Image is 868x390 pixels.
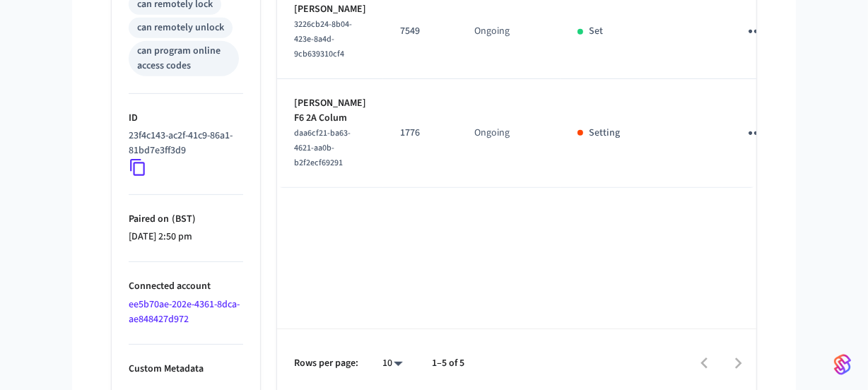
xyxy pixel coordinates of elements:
[129,362,243,377] p: Custom Metadata
[834,353,851,376] img: SeamLogoGradient.69752ec5.svg
[129,129,237,158] p: 23f4c143-ac2f-41c9-86a1-81bd7e3ff3d9
[457,79,561,188] td: Ongoing
[294,96,366,126] p: [PERSON_NAME] F6 2A Colum
[432,356,464,371] p: 1–5 of 5
[129,230,243,244] p: [DATE] 2:50 pm
[129,111,243,126] p: ID
[589,126,620,141] p: Setting
[129,297,240,326] a: ee5b70ae-202e-4361-8dca-ae848427d972
[294,18,352,60] span: 3226cb24-8b04-423e-8a4d-9cb639310cf4
[400,126,440,141] p: 1776
[129,279,243,294] p: Connected account
[294,356,358,371] p: Rows per page:
[169,212,196,226] span: ( BST )
[294,2,366,17] p: [PERSON_NAME]
[400,24,440,39] p: 7549
[589,24,603,39] p: Set
[137,44,230,73] div: can program online access codes
[129,212,243,227] p: Paired on
[137,20,224,35] div: can remotely unlock
[375,353,409,374] div: 10
[294,127,351,169] span: daa6cf21-ba63-4621-aa0b-b2f2ecf69291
